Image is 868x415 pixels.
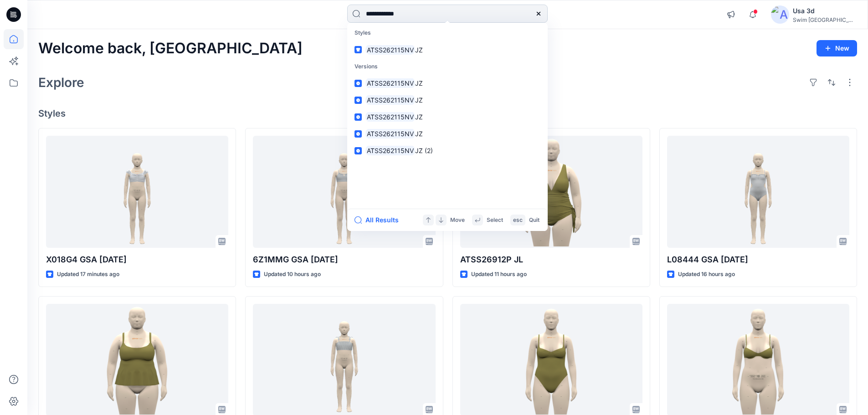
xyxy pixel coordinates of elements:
[349,125,546,142] a: ATSS262115NVJZ
[460,136,642,248] a: ATSS26912P JL
[513,215,523,225] p: esc
[365,112,415,122] mark: ATSS262115NV
[365,95,415,105] mark: ATSS262115NV
[349,75,546,92] a: ATSS262115NVJZ
[817,40,857,56] button: New
[349,25,546,41] p: Styles
[415,113,423,121] span: JZ
[415,79,423,87] span: JZ
[365,45,415,55] mark: ATSS262115NV
[529,215,539,225] p: Quit
[487,215,503,225] p: Select
[253,253,435,266] p: 6Z1MMG GSA [DATE]
[38,108,857,119] h4: Styles
[667,253,849,266] p: L08444 GSA [DATE]
[415,46,423,54] span: JZ
[365,145,415,156] mark: ATSS262115NV
[471,270,527,279] p: Updated 11 hours ago
[38,40,303,57] h2: Welcome back, [GEOGRAPHIC_DATA]
[38,75,84,90] h2: Explore
[46,253,228,266] p: X018G4 GSA [DATE]
[365,78,415,88] mark: ATSS262115NV
[415,130,423,138] span: JZ
[349,41,546,58] a: ATSS262115NVJZ
[349,92,546,108] a: ATSS262115NVJZ
[57,270,119,279] p: Updated 17 minutes ago
[793,16,857,23] div: Swim [GEOGRAPHIC_DATA]
[678,270,735,279] p: Updated 16 hours ago
[349,142,546,159] a: ATSS262115NVJZ (2)
[253,136,435,248] a: 6Z1MMG GSA 2025.6.17
[460,253,642,266] p: ATSS26912P JL
[349,108,546,125] a: ATSS262115NVJZ
[450,215,465,225] p: Move
[793,5,857,16] div: Usa 3d
[415,147,433,154] span: JZ (2)
[415,96,423,104] span: JZ
[667,136,849,248] a: L08444 GSA 2025.6.20
[349,58,546,75] p: Versions
[365,128,415,139] mark: ATSS262115NV
[264,270,321,279] p: Updated 10 hours ago
[46,136,228,248] a: X018G4 GSA 2025.9.2
[771,5,789,24] img: avatar
[354,215,405,225] button: All Results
